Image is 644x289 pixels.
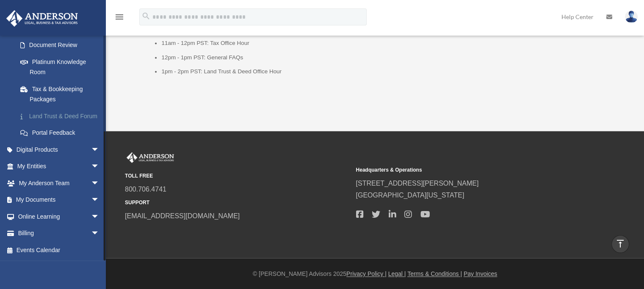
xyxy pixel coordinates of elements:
a: Terms & Conditions | [407,270,462,277]
a: Events Calendar [6,242,112,258]
li: 11am - 12pm PST: Tax Office Hour [161,38,621,48]
span: arrow_drop_down [91,192,108,209]
i: menu [114,12,124,22]
i: search [141,11,151,21]
a: Pay Invoices [464,270,497,277]
span: arrow_drop_down [91,175,108,192]
a: Online Learningarrow_drop_down [6,208,112,225]
span: arrow_drop_down [91,225,108,242]
li: 1pm - 2pm PST: Land Trust & Deed Office Hour [161,67,621,77]
small: Headquarters & Operations [356,166,580,175]
small: TOLL FREE [125,172,350,181]
a: Digital Productsarrow_drop_down [6,141,112,158]
a: My Anderson Teamarrow_drop_down [6,175,112,192]
a: [STREET_ADDRESS][PERSON_NAME] [356,180,478,187]
a: Platinum Knowledge Room [12,53,108,81]
a: menu [114,15,124,22]
a: [GEOGRAPHIC_DATA][US_STATE] [356,192,464,199]
img: Anderson Advisors Platinum Portal [125,152,176,163]
a: [EMAIL_ADDRESS][DOMAIN_NAME] [125,212,240,220]
a: My Entitiesarrow_drop_down [6,158,112,175]
a: Legal | [388,270,406,277]
img: Anderson Advisors Platinum Portal [4,10,80,27]
span: arrow_drop_down [91,208,108,225]
a: Billingarrow_drop_down [6,225,112,242]
a: Tax & Bookkeeping Packages [12,81,112,108]
a: 800.706.4741 [125,186,166,193]
div: © [PERSON_NAME] Advisors 2025 [106,269,644,279]
a: Portal Feedback [12,125,112,142]
span: arrow_drop_down [91,158,108,175]
li: 12pm - 1pm PST: General FAQs [161,53,621,63]
img: User Pic [625,11,638,23]
small: SUPPORT [125,198,350,207]
a: Document Review [12,37,112,54]
a: Land Trust & Deed Forum [12,108,112,125]
i: vertical_align_top [615,239,625,249]
a: My Documentsarrow_drop_down [6,192,112,208]
a: vertical_align_top [611,235,629,253]
a: Privacy Policy | [346,270,387,277]
span: arrow_drop_down [91,141,108,158]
